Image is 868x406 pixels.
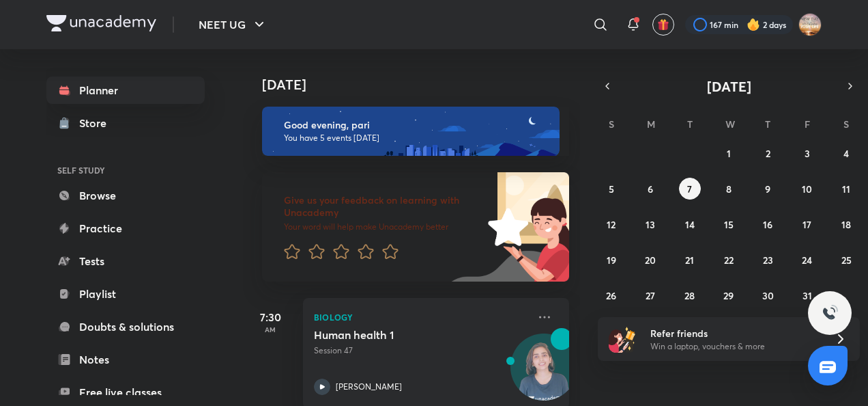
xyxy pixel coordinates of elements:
[314,309,528,325] p: Biology
[646,218,655,231] abbr: October 13, 2025
[601,213,622,235] button: October 12, 2025
[639,284,661,306] button: October 27, 2025
[763,254,773,267] abbr: October 23, 2025
[757,213,779,235] button: October 16, 2025
[765,118,770,131] abbr: Thursday
[766,147,770,160] abbr: October 2, 2025
[607,254,616,267] abbr: October 19, 2025
[609,182,614,195] abbr: October 5, 2025
[46,215,205,242] a: Practice
[645,254,656,267] abbr: October 20, 2025
[657,18,669,31] img: avatar
[284,221,483,232] p: Your word will help make Unacademy better
[765,182,770,195] abbr: October 9, 2025
[442,172,569,282] img: feedback_image
[679,284,701,306] button: October 28, 2025
[639,178,661,200] button: October 6, 2025
[835,249,857,271] button: October 25, 2025
[639,249,661,271] button: October 20, 2025
[46,313,205,340] a: Doubts & solutions
[243,325,298,334] p: AM
[336,381,402,393] p: [PERSON_NAME]
[843,118,849,131] abbr: Saturday
[284,133,547,144] p: You have 5 events [DATE]
[757,284,779,306] button: October 30, 2025
[79,115,115,131] div: Store
[796,249,818,271] button: October 24, 2025
[796,178,818,200] button: October 10, 2025
[601,249,622,271] button: October 19, 2025
[802,289,812,302] abbr: October 31, 2025
[46,15,156,31] img: Company Logo
[679,213,701,235] button: October 14, 2025
[46,280,205,308] a: Playlist
[805,118,810,131] abbr: Friday
[679,178,701,200] button: October 7, 2025
[757,142,779,164] button: October 2, 2025
[646,289,655,302] abbr: October 27, 2025
[724,254,734,267] abbr: October 22, 2025
[724,218,734,231] abbr: October 15, 2025
[262,107,560,156] img: evening
[802,254,812,267] abbr: October 24, 2025
[841,218,851,231] abbr: October 18, 2025
[718,142,740,164] button: October 1, 2025
[707,77,751,96] span: [DATE]
[685,254,694,267] abbr: October 21, 2025
[726,182,732,195] abbr: October 8, 2025
[842,182,850,195] abbr: October 11, 2025
[46,182,205,209] a: Browse
[684,289,695,302] abbr: October 28, 2025
[243,309,298,325] h5: 7:30
[284,119,547,131] h6: Good evening, pari
[652,14,674,36] button: avatar
[46,159,205,182] h6: SELF STUDY
[802,218,811,231] abbr: October 17, 2025
[606,289,616,302] abbr: October 26, 2025
[835,142,857,164] button: October 4, 2025
[607,218,616,231] abbr: October 12, 2025
[747,18,760,31] img: streak
[718,284,740,306] button: October 29, 2025
[687,182,692,195] abbr: October 7, 2025
[835,213,857,235] button: October 18, 2025
[601,284,622,306] button: October 26, 2025
[284,194,483,219] h6: Give us your feedback on learning with Unacademy
[757,178,779,200] button: October 9, 2025
[796,284,818,306] button: October 31, 2025
[718,249,740,271] button: October 22, 2025
[757,249,779,271] button: October 23, 2025
[639,213,661,235] button: October 13, 2025
[648,182,653,195] abbr: October 6, 2025
[718,213,740,235] button: October 15, 2025
[609,325,636,353] img: referral
[314,328,484,342] h5: Human health 1
[46,77,205,104] a: Planner
[262,77,583,93] h4: [DATE]
[796,142,818,164] button: October 3, 2025
[650,340,818,353] p: Win a laptop, vouchers & more
[46,15,156,35] a: Company Logo
[647,118,655,131] abbr: Monday
[46,379,205,406] a: Free live classes
[762,289,774,302] abbr: October 30, 2025
[802,182,812,195] abbr: October 10, 2025
[685,218,695,231] abbr: October 14, 2025
[617,77,841,96] button: [DATE]
[650,326,818,340] h6: Refer friends
[843,147,849,160] abbr: October 4, 2025
[687,118,693,131] abbr: Tuesday
[46,247,205,275] a: Tests
[841,254,852,267] abbr: October 25, 2025
[725,118,735,131] abbr: Wednesday
[835,178,857,200] button: October 11, 2025
[46,109,205,137] a: Store
[805,147,810,160] abbr: October 3, 2025
[679,249,701,271] button: October 21, 2025
[314,344,528,357] p: Session 47
[190,11,276,38] button: NEET UG
[796,213,818,235] button: October 17, 2025
[718,178,740,200] button: October 8, 2025
[609,118,614,131] abbr: Sunday
[601,178,622,200] button: October 5, 2025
